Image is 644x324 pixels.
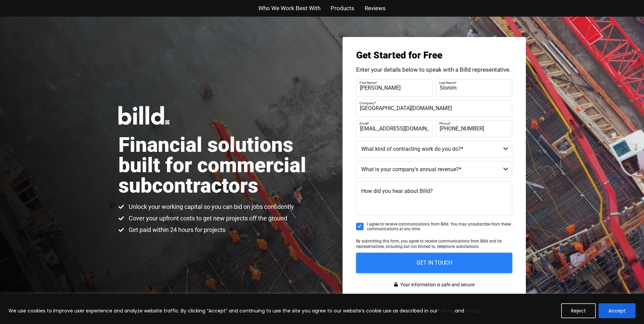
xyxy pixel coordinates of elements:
[464,307,479,314] a: Terms
[356,239,502,249] span: By submitting this form, you agree to receive communications from Billd and its representatives, ...
[356,253,512,273] input: GET IN TOUCH
[439,121,449,125] span: Phone
[360,101,374,105] span: Company
[599,303,636,318] button: Accept
[360,121,368,125] span: Email
[118,135,322,196] h1: Financial solutions built for commercial subcontractors
[331,3,354,13] a: Products
[258,3,320,13] a: Who We Work Best With
[356,223,364,230] input: I agree to receive communications from Billd. You may unsubscribe from these communications at an...
[439,80,455,84] span: Last Name
[356,51,512,60] h3: Get Started for Free
[356,67,512,73] p: Enter your details below to speak with a Billd representative.
[127,226,225,234] span: Get paid within 24 hours for projects
[438,307,455,314] a: Policies
[127,203,294,211] span: Unlock your working capital so you can bid on jobs confidently
[361,188,433,194] span: How did you hear about Billd?
[8,307,480,315] p: We use cookies to improve user experience and analyze website traffic. By clicking “Accept” and c...
[127,214,287,222] span: Cover your upfront costs to get new projects off the ground
[399,280,475,290] span: Your information is safe and secure
[365,3,386,13] a: Reviews
[360,80,375,84] span: First Name
[367,222,512,232] span: I agree to receive communications from Billd. You may unsubscribe from these communications at an...
[561,303,596,318] button: Reject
